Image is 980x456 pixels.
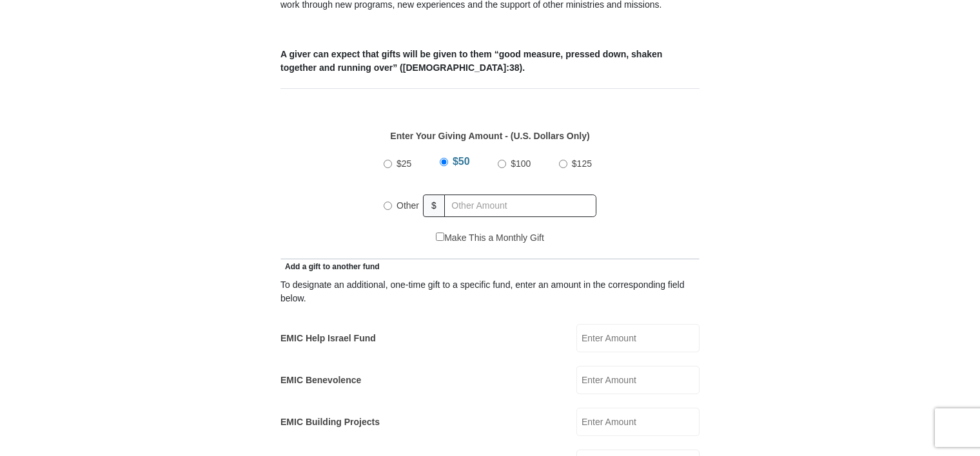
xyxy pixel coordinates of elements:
[436,233,444,241] input: Make This a Monthly Gift
[280,332,376,345] label: EMIC Help Israel Fund
[572,158,592,169] span: $125
[576,408,700,436] input: Enter Amount
[280,415,380,429] label: EMIC Building Projects
[444,195,596,217] input: Other Amount
[280,374,361,387] label: EMIC Benevolence
[576,366,700,394] input: Enter Amount
[280,262,380,271] span: Add a gift to another fund
[397,158,411,169] span: $25
[280,278,700,305] div: To designate an additional, one-time gift to a specific fund, enter an amount in the correspondin...
[511,158,531,169] span: $100
[390,131,589,141] strong: Enter Your Giving Amount - (U.S. Dollars Only)
[423,195,445,217] span: $
[453,156,470,167] span: $50
[397,200,419,211] span: Other
[436,231,544,245] label: Make This a Monthly Gift
[280,49,662,73] b: A giver can expect that gifts will be given to them “good measure, pressed down, shaken together ...
[576,324,700,352] input: Enter Amount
